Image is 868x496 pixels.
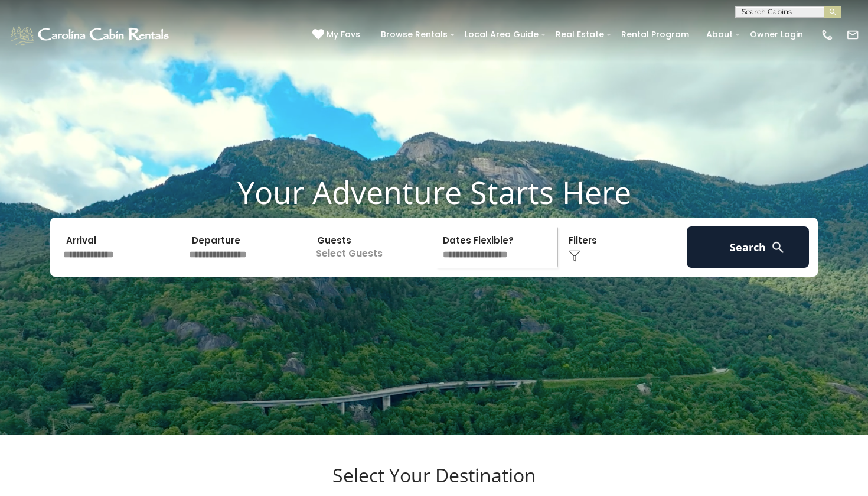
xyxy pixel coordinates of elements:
[846,28,859,41] img: mail-regular-white.png
[569,250,580,262] img: filter--v1.png
[821,28,834,41] img: phone-regular-white.png
[375,25,453,44] a: Browse Rentals
[687,226,809,268] button: Search
[771,240,785,255] img: search-regular-white.png
[459,25,544,44] a: Local Area Guide
[9,174,859,210] h1: Your Adventure Starts Here
[615,25,695,44] a: Rental Program
[700,25,739,44] a: About
[744,25,809,44] a: Owner Login
[550,25,610,44] a: Real Estate
[327,28,360,41] span: My Favs
[310,226,432,268] p: Select Guests
[9,23,172,47] img: White-1-1-2.png
[312,28,363,41] a: My Favs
